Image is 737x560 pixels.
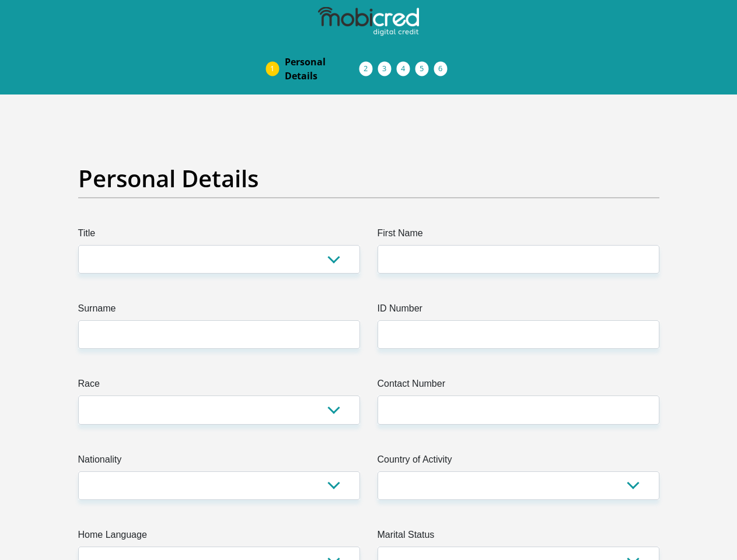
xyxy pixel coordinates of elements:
[378,302,659,320] label: ID Number
[285,55,359,83] span: Personal Details
[78,164,659,192] h2: Personal Details
[78,302,360,320] label: Surname
[378,528,659,547] label: Marital Status
[378,320,659,349] input: ID Number
[318,7,418,36] img: mobicred logo
[378,395,659,424] input: Contact Number
[378,245,659,274] input: First Name
[78,226,360,245] label: Title
[78,377,360,395] label: Race
[378,453,659,471] label: Country of Activity
[378,226,659,245] label: First Name
[78,453,360,471] label: Nationality
[378,377,659,395] label: Contact Number
[275,50,369,87] a: PersonalDetails
[78,320,360,349] input: Surname
[78,528,360,547] label: Home Language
